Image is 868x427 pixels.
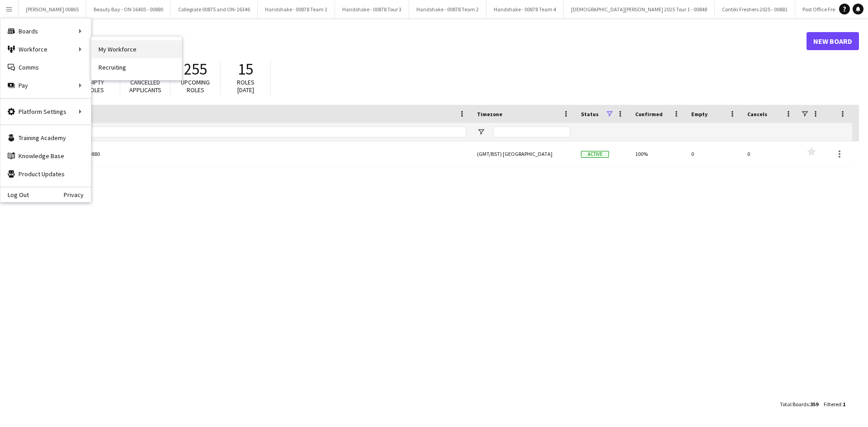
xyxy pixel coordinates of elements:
button: Handshake - 00878 Team 2 [409,0,486,18]
a: Recruiting [91,58,182,76]
div: Boards [0,22,91,40]
input: Board name Filter Input [38,127,466,137]
div: 100% [630,141,686,166]
a: New Board [807,32,859,50]
button: Beauty Bay - ON 16405 - 00880 [86,0,171,18]
button: Handshake - 00878 Team 4 [486,0,564,18]
span: Total Boards [780,401,809,408]
span: 359 [810,401,818,408]
input: Timezone Filter Input [493,127,570,137]
span: Active [581,151,609,158]
a: Training Academy [0,129,91,147]
a: Knowledge Base [0,147,91,165]
button: Collegiate 00875 and ON-16346 [171,0,258,18]
a: Log Out [0,191,29,198]
a: Privacy [64,191,91,198]
h1: Boards [16,34,807,48]
div: Platform Settings [0,103,91,121]
div: Pay [0,76,91,94]
a: Comms [0,58,91,76]
span: Status [581,111,599,117]
span: Cancelled applicants [129,78,161,94]
span: Upcoming roles [181,78,210,94]
button: Handshake - 00878 Team 1 [258,0,335,18]
a: Product Updates [0,165,91,183]
span: Filtered [824,401,841,408]
button: [DEMOGRAPHIC_DATA][PERSON_NAME] 2025 Tour 1 - 00848 [564,0,715,18]
span: 255 [184,59,207,79]
div: : [780,395,818,413]
a: Beauty Bay - ON 16405 - 00880 [21,141,466,167]
span: Roles [DATE] [237,78,255,94]
div: : [824,395,845,413]
div: Workforce [0,40,91,58]
span: 15 [238,59,253,79]
span: Timezone [477,111,502,117]
div: 0 [686,141,742,166]
button: Open Filter Menu [477,128,485,136]
span: Empty [691,111,708,117]
a: My Workforce [91,40,182,58]
button: Handshake - 00878 Tour 3 [335,0,409,18]
button: Contiki Freshers 2025 - 00881 [715,0,795,18]
div: (GMT/BST) [GEOGRAPHIC_DATA] [472,141,576,166]
div: 0 [742,141,798,166]
span: Confirmed [635,111,663,117]
button: [PERSON_NAME] 00865 [19,0,86,18]
span: 1 [843,401,845,408]
span: Empty roles [86,78,104,94]
span: Cancels [747,111,767,117]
